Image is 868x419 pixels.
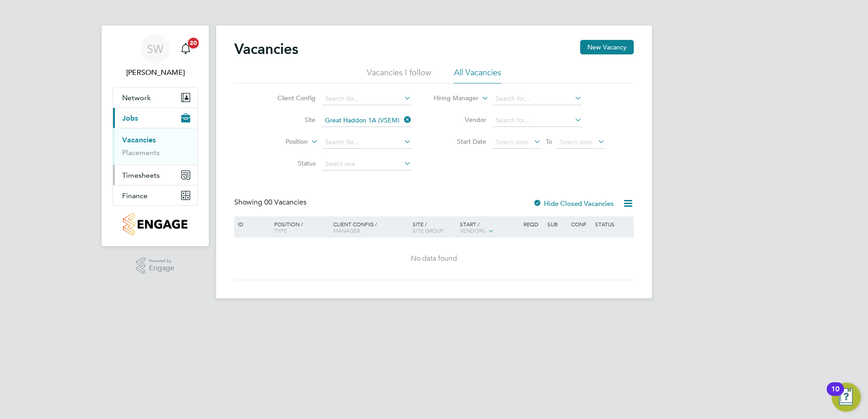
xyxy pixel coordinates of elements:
span: 20 [188,38,199,49]
img: countryside-properties-logo-retina.png [123,213,187,235]
span: Stephen Wilkins [113,67,198,78]
div: Status [593,216,632,232]
div: Jobs [113,128,197,165]
input: Search for... [322,114,411,127]
div: 10 [831,389,839,401]
a: Go to home page [113,213,198,235]
label: Hide Closed Vacancies [533,199,614,208]
span: Timesheets [122,171,160,180]
input: Search for... [322,93,411,105]
nav: Main navigation [102,25,209,246]
span: 00 Vacancies [264,198,306,207]
label: Start Date [434,137,486,146]
button: New Vacancy [580,40,634,54]
div: Site / [410,216,458,238]
h2: Vacancies [234,40,298,58]
span: Finance [122,191,148,200]
span: To [543,136,555,147]
div: Sub [545,216,569,232]
span: Engage [149,264,174,272]
div: Start / [458,216,521,239]
span: Select date [560,138,592,146]
a: 20 [177,34,195,63]
span: Manager [333,227,360,234]
button: Open Resource Center, 10 new notifications [832,383,861,412]
div: Position / [267,216,331,238]
label: Status [263,159,316,167]
span: Select date [496,138,528,146]
div: No data found [236,254,632,263]
button: Timesheets [113,165,197,185]
label: Site [263,116,316,124]
li: All Vacancies [454,67,501,83]
div: Client Config / [331,216,410,238]
button: Jobs [113,108,197,128]
label: Client Config [263,94,316,102]
span: Site Group [413,227,444,234]
label: Position [256,137,308,146]
div: Reqd [521,216,545,232]
a: Placements [122,148,160,157]
button: Finance [113,185,197,205]
input: Search for... [493,93,582,105]
a: SW[PERSON_NAME] [113,34,198,78]
span: SW [147,43,163,55]
span: Powered by [149,257,174,265]
input: Search for... [322,136,411,149]
input: Search for... [493,114,582,127]
span: Vendors [460,227,485,234]
div: Showing [234,198,308,207]
span: Jobs [122,114,138,122]
a: Powered byEngage [136,257,175,274]
div: Conf [569,216,592,232]
span: Network [122,93,151,102]
label: Hiring Manager [426,94,478,103]
a: Vacancies [122,136,156,144]
span: Type [274,227,287,234]
label: Vendor [434,116,486,124]
div: ID [236,216,267,232]
li: Vacancies I follow [367,67,431,83]
input: Select one [322,158,411,171]
button: Network [113,88,197,107]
